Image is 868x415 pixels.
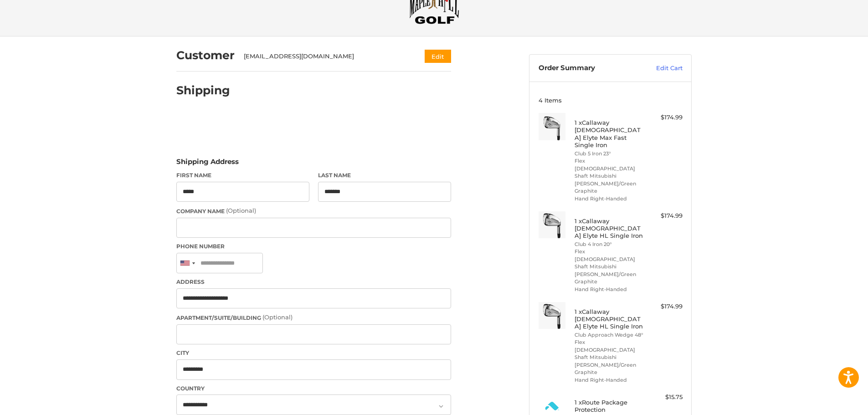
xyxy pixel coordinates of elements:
[539,64,637,73] h3: Order Summary
[226,207,256,214] small: (Optional)
[539,97,683,104] h3: 4 Items
[176,206,451,215] label: Company Name
[176,157,239,171] legend: Shipping Address
[575,331,644,339] li: Club Approach Wedge 48°
[575,354,644,376] li: Shaft Mitsubishi [PERSON_NAME]/Green Graphite
[176,171,309,179] label: First Name
[176,384,451,393] label: Country
[177,253,198,273] div: United States: +1
[425,50,451,63] button: Edit
[176,48,235,62] h2: Customer
[575,172,644,195] li: Shaft Mitsubishi [PERSON_NAME]/Green Graphite
[176,313,451,322] label: Apartment/Suite/Building
[176,83,230,97] h2: Shipping
[575,338,644,354] li: Flex [DEMOGRAPHIC_DATA]
[637,64,683,73] a: Edit Cart
[176,242,451,251] label: Phone Number
[575,157,644,172] li: Flex [DEMOGRAPHIC_DATA]
[647,393,683,402] div: $15.75
[318,171,451,179] label: Last Name
[575,241,644,248] li: Club 4 Iron 20°
[575,195,644,203] li: Hand Right-Handed
[575,376,644,384] li: Hand Right-Handed
[647,302,683,311] div: $174.99
[575,248,644,263] li: Flex [DEMOGRAPHIC_DATA]
[262,313,293,321] small: (Optional)
[575,119,644,149] h4: 1 x Callaway [DEMOGRAPHIC_DATA] Elyte Max Fast Single Iron
[575,399,644,414] h4: 1 x Route Package Protection
[575,286,644,293] li: Hand Right-Handed
[647,211,683,220] div: $174.99
[244,52,407,61] div: [EMAIL_ADDRESS][DOMAIN_NAME]
[176,349,451,357] label: City
[176,278,451,286] label: Address
[647,113,683,122] div: $174.99
[575,308,644,330] h4: 1 x Callaway [DEMOGRAPHIC_DATA] Elyte HL Single Iron
[575,150,644,158] li: Club 5 Iron 23°
[575,263,644,286] li: Shaft Mitsubishi [PERSON_NAME]/Green Graphite
[575,217,644,240] h4: 1 x Callaway [DEMOGRAPHIC_DATA] Elyte HL Single Iron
